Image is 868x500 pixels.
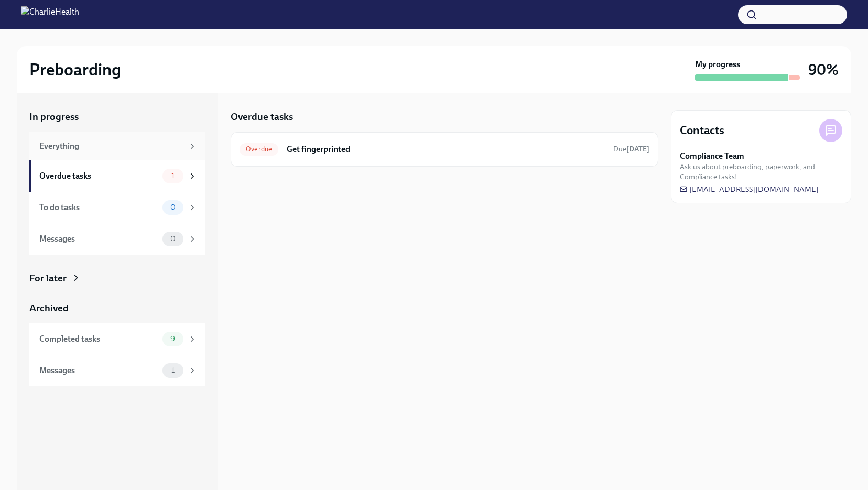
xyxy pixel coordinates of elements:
[287,144,605,155] h6: Get fingerprinted
[240,141,649,158] a: OverdueGet fingerprintedDue[DATE]
[680,123,724,138] h4: Contacts
[613,144,649,154] span: August 21st, 2025 09:00
[29,192,205,223] a: To do tasks0
[680,162,842,182] span: Ask us about preboarding, paperwork, and Compliance tasks!
[29,160,205,192] a: Overdue tasks1
[240,145,278,153] span: Overdue
[29,271,205,285] a: For later
[165,366,181,374] span: 1
[680,184,819,194] a: [EMAIL_ADDRESS][DOMAIN_NAME]
[164,203,182,211] span: 0
[39,333,158,345] div: Completed tasks
[695,59,740,70] strong: My progress
[29,271,67,285] div: For later
[231,110,293,124] h5: Overdue tasks
[39,140,183,152] div: Everything
[626,145,649,154] strong: [DATE]
[39,202,158,213] div: To do tasks
[29,355,205,386] a: Messages1
[680,150,744,162] strong: Compliance Team
[808,60,839,79] h3: 90%
[39,233,158,245] div: Messages
[613,145,649,154] span: Due
[164,235,182,243] span: 0
[39,365,158,376] div: Messages
[29,323,205,355] a: Completed tasks9
[39,170,158,182] div: Overdue tasks
[29,223,205,255] a: Messages0
[29,59,121,80] h2: Preboarding
[165,172,181,180] span: 1
[29,132,205,160] a: Everything
[21,6,79,23] img: CharlieHealth
[29,301,205,315] a: Archived
[164,335,181,343] span: 9
[29,110,205,124] a: In progress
